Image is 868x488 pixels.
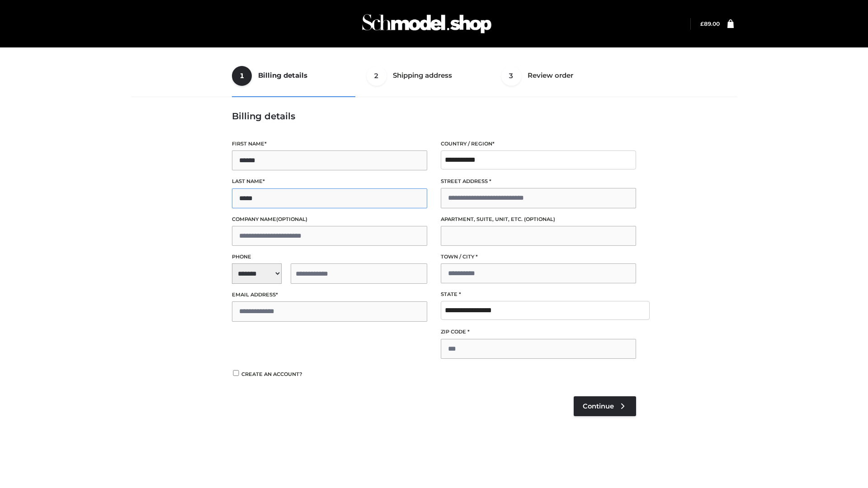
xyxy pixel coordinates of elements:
span: (optional) [276,216,307,222]
label: Company name [232,215,427,224]
h3: Billing details [232,111,636,122]
input: Create an account? [232,370,240,376]
span: £ [700,20,704,27]
span: (optional) [524,216,555,222]
label: Last name [232,177,427,186]
label: First name [232,140,427,148]
label: State [441,290,636,299]
label: Apartment, suite, unit, etc. [441,215,636,224]
label: ZIP Code [441,328,636,336]
span: Continue [583,402,614,410]
label: Town / City [441,253,636,261]
a: Continue [574,396,636,416]
label: Street address [441,177,636,186]
label: Email address [232,291,427,299]
a: £89.00 [700,20,720,27]
label: Phone [232,253,427,261]
bdi: 89.00 [700,20,720,27]
span: Create an account? [241,371,302,377]
img: Schmodel Admin 964 [359,6,495,42]
label: Country / Region [441,140,636,148]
